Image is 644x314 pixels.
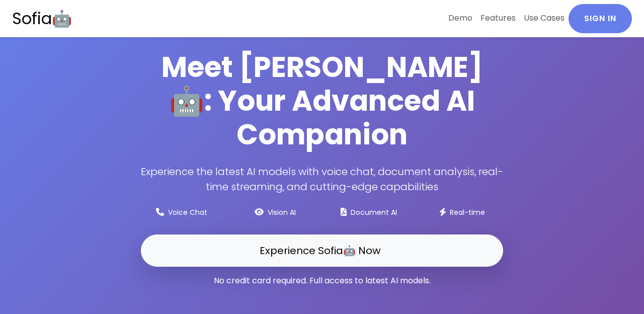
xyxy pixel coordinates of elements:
p: Experience the latest AI models with voice chat, document analysis, real-time streaming, and cutt... [141,164,503,194]
small: Vision AI [268,207,296,217]
small: Real-time [450,207,485,217]
a: Features [476,4,520,32]
span: Experience Sofia🤖 Now [260,244,380,258]
small: Voice Chat [168,207,207,217]
small: Document AI [351,207,397,217]
a: Use Cases [520,4,569,32]
a: Demo [444,4,476,32]
a: Sign In [569,4,632,33]
h1: Meet [PERSON_NAME]🤖: Your Advanced AI Companion [141,50,503,152]
p: No credit card required. Full access to latest AI models. [141,275,503,287]
a: Experience Sofia🤖 Now [141,234,503,267]
a: Sofia🤖 [12,4,72,33]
